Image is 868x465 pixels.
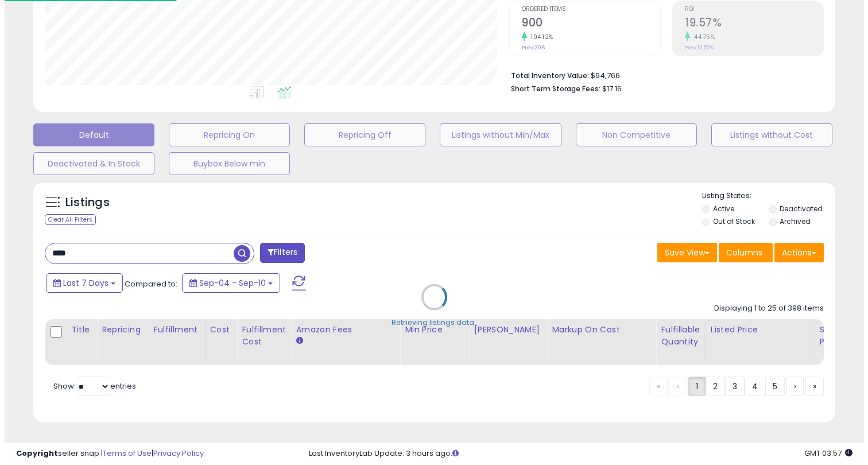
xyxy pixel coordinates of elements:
small: 194.12% [522,33,549,41]
div: seller snap | | [11,448,199,459]
span: Ordered Items [517,6,656,13]
li: $94,766 [506,68,811,82]
button: Repricing On [164,123,285,146]
h2: 900 [517,16,656,32]
button: Default [29,123,150,146]
div: Last InventoryLab Update: 3 hours ago. [304,448,848,459]
span: ROI [680,6,819,13]
h2: 19.57% [680,16,819,32]
button: Buybox Below min [164,152,285,175]
span: 2025-09-18 03:57 GMT [800,448,848,459]
button: Listings without Cost [707,123,828,146]
strong: Copyright [11,448,53,459]
b: Total Inventory Value: [506,71,584,80]
small: Prev: 13.52% [680,44,709,51]
b: Short Term Storage Fees: [506,84,596,94]
a: Privacy Policy [149,448,199,459]
span: $17.16 [598,83,617,94]
small: 44.75% [685,33,710,41]
button: Listings without Min/Max [435,123,556,146]
small: Prev: 306 [517,44,540,51]
button: Repricing Off [300,123,421,146]
button: Deactivated & In Stock [29,152,150,175]
div: Retrieving listings data.. [387,317,473,327]
a: Terms of Use [98,448,147,459]
button: Non Competitive [571,123,692,146]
